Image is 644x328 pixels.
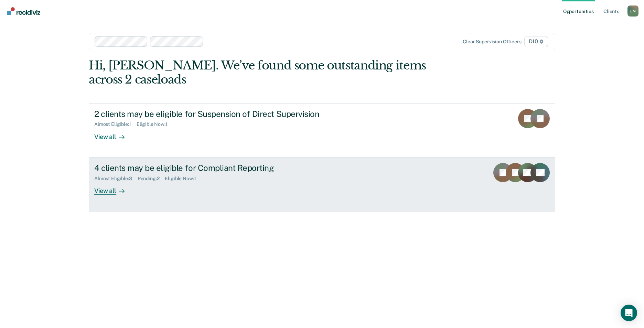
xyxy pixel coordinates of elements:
[165,176,201,182] div: Eligible Now : 1
[627,6,638,17] button: Profile dropdown button
[137,121,173,127] div: Eligible Now : 1
[89,58,462,87] div: Hi, [PERSON_NAME]. We’ve found some outstanding items across 2 caseloads
[94,176,138,182] div: Almost Eligible : 3
[94,127,133,141] div: View all
[89,157,555,211] a: 4 clients may be eligible for Compliant ReportingAlmost Eligible:3Pending:2Eligible Now:1View all
[94,163,336,173] div: 4 clients may be eligible for Compliant Reporting
[94,121,137,127] div: Almost Eligible : 1
[138,176,165,182] div: Pending : 2
[89,103,555,157] a: 2 clients may be eligible for Suspension of Direct SupervisionAlmost Eligible:1Eligible Now:1View...
[94,109,336,119] div: 2 clients may be eligible for Suspension of Direct Supervision
[524,36,548,47] span: D10
[621,305,637,321] div: Open Intercom Messenger
[463,39,521,45] div: Clear supervision officers
[7,7,40,15] img: Recidiviz
[94,181,133,195] div: View all
[627,6,638,17] div: L M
